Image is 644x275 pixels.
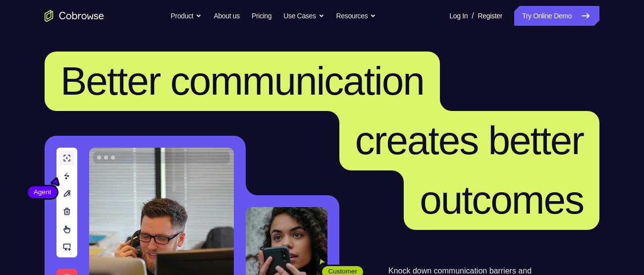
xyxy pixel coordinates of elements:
[472,10,474,22] span: /
[171,6,202,26] button: Product
[45,10,104,22] a: Go to the home page
[478,6,502,26] a: Register
[214,6,239,26] a: About us
[336,6,376,26] button: Resources
[283,6,324,26] button: Use Cases
[514,6,599,26] a: Try Online Demo
[60,59,424,103] span: Better communication
[355,118,584,163] span: creates better
[449,6,468,26] a: Log In
[252,6,271,26] a: Pricing
[420,178,584,222] span: outcomes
